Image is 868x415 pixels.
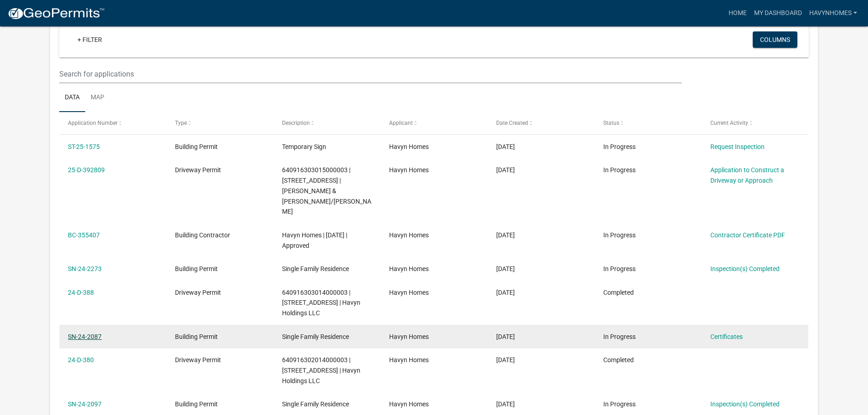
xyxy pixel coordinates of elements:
span: In Progress [603,333,636,340]
a: BC-355407 [68,231,100,239]
span: Havyn Homes [389,143,429,150]
span: Driveway Permit [175,289,221,296]
span: 640916303014000003 | 306 Apple Grove Ln | Havyn Holdings LLC [282,289,360,317]
span: Havyn Homes [389,166,429,174]
a: Request Inspection [710,143,765,150]
a: Certificates [710,333,743,340]
span: Completed [603,289,634,296]
span: Applicant [389,120,413,126]
a: SN-24-2087 [68,333,102,340]
span: 11/20/2024 [496,289,515,296]
a: 25-D-392809 [68,166,105,174]
a: Data [59,83,85,113]
a: SN-24-2097 [68,400,102,408]
span: In Progress [603,265,636,272]
span: 08/21/2025 [496,143,515,150]
span: 10/18/2024 [496,333,515,340]
span: 10/18/2024 [496,356,515,364]
span: Driveway Permit [175,166,221,174]
span: Building Permit [175,400,218,408]
span: In Progress [603,143,636,150]
datatable-header-cell: Applicant [380,112,488,134]
span: Single Family Residence [282,265,349,272]
span: Havyn Homes [389,356,429,364]
span: Havyn Homes [389,231,429,239]
span: Havyn Homes [389,333,429,340]
span: Building Permit [175,143,218,150]
span: 11/20/2024 [496,265,515,272]
span: Building Contractor [175,231,230,239]
a: 24-D-380 [68,356,94,364]
a: Inspection(s) Completed [710,265,780,272]
datatable-header-cell: Type [166,112,273,134]
span: In Progress [603,166,636,174]
span: Havyn Homes [389,289,429,296]
datatable-header-cell: Date Created [488,112,595,134]
span: Date Created [496,120,528,126]
a: 24-D-388 [68,289,94,296]
datatable-header-cell: Current Activity [701,112,808,134]
a: Contractor Certificate PDF [710,231,785,239]
span: Status [603,120,619,126]
a: SN-24-2273 [68,265,102,272]
span: Havyn Homes [389,265,429,272]
datatable-header-cell: Status [594,112,701,134]
datatable-header-cell: Description [273,112,380,134]
span: Completed [603,356,634,364]
span: 10/17/2024 [496,400,515,408]
button: Columns [753,31,797,48]
a: + Filter [70,31,109,48]
a: Home [725,5,750,22]
span: Havyn Homes [389,400,429,408]
a: Application to Construct a Driveway or Approach [710,166,784,184]
span: In Progress [603,400,636,408]
span: In Progress [603,231,636,239]
span: Temporary Sign [282,143,326,150]
datatable-header-cell: Application Number [59,112,166,134]
span: Application Number [68,120,118,126]
span: Building Permit [175,333,218,340]
a: My Dashboard [750,5,806,22]
span: 640916302014000003 | 305 Apple Grove Ln | Havyn Holdings LLC [282,356,360,384]
span: Single Family Residence [282,400,349,408]
span: Current Activity [710,120,748,126]
span: 12/31/2024 [496,231,515,239]
span: 03/21/2025 [496,166,515,174]
span: Havyn Homes | 01/01/2025 | Approved [282,231,347,249]
span: Building Permit [175,265,218,272]
span: 640916303015000003 | 308 Apple Grove Ln | Mohoi Jason & Tominov Michelle/JT [282,166,371,215]
span: Type [175,120,187,126]
a: Inspection(s) Completed [710,400,780,408]
span: Description [282,120,310,126]
a: Map [85,83,110,113]
span: Single Family Residence [282,333,349,340]
a: havynhomes [806,5,861,22]
a: ST-25-1575 [68,143,100,150]
input: Search for applications [59,65,681,83]
span: Driveway Permit [175,356,221,364]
